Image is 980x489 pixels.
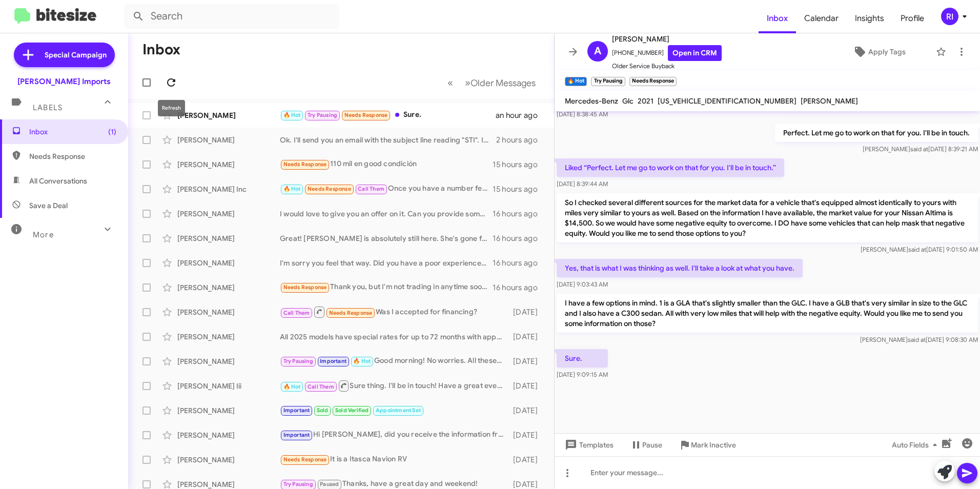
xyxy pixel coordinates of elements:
a: Special Campaign [14,43,115,67]
div: Refresh [158,100,185,116]
div: [PERSON_NAME] Imports [17,76,111,87]
span: [PERSON_NAME] [DATE] 8:39:21 AM [863,145,978,153]
span: Templates [563,436,614,454]
div: [DATE] [508,332,546,342]
span: Needs Response [283,456,327,463]
div: I would love to give you an offer on it. Can you provide some information on that vehicle for me?... [280,209,493,219]
span: A [594,43,601,59]
span: [PERSON_NAME] [DATE] 9:08:30 AM [860,336,978,343]
span: [DATE] 9:03:43 AM [557,280,608,288]
p: Sure. [557,349,608,368]
span: Appointment Set [376,407,421,414]
span: Important [320,358,346,364]
input: Search [124,4,339,29]
div: 16 hours ago [493,209,546,219]
span: Older Service Buyback [612,61,722,71]
span: Labels [33,103,63,112]
span: » [465,76,471,89]
div: Once you have a number feel free to give me a call [280,183,493,195]
div: [PERSON_NAME] [177,430,280,440]
span: [PERSON_NAME] [612,33,722,45]
div: Ok. I'll send you an email with the subject line reading "STI". It will have a form attached that... [280,135,496,145]
div: [PERSON_NAME] [177,455,280,465]
span: Glc [622,96,634,106]
span: [DATE] 9:09:15 AM [557,371,608,378]
span: Insights [847,4,892,33]
div: [DATE] [508,455,546,465]
span: Important [283,407,310,414]
a: Open in CRM [668,45,722,61]
span: Important [283,432,310,438]
div: 110 mil en good condición [280,158,493,170]
div: [PERSON_NAME] [177,258,280,268]
div: [PERSON_NAME] [177,356,280,366]
div: [PERSON_NAME] [177,135,280,145]
span: 🔥 Hot [353,358,371,364]
button: Previous [441,72,459,93]
span: Sold Verified [335,407,369,414]
span: [DATE] 8:38:45 AM [557,110,608,118]
span: Older Messages [471,77,536,89]
span: [PHONE_NUMBER] [612,45,722,61]
p: Perfect. Let me go to work on that for you. I'll be in touch. [775,124,978,142]
span: Needs Response [283,161,327,168]
div: [PERSON_NAME] [177,405,280,416]
div: [PERSON_NAME] [177,209,280,219]
span: Calendar [796,4,847,33]
div: [DATE] [508,430,546,440]
span: Mercedes-Benz [565,96,618,106]
div: Sure. [280,109,496,121]
div: [PERSON_NAME] [177,233,280,243]
small: 🔥 Hot [565,77,587,86]
button: Apply Tags [827,43,931,61]
p: So I checked several different sources for the market data for a vehicle that's equipped almost i... [557,193,978,242]
button: Mark Inactive [670,436,744,454]
div: 16 hours ago [493,258,546,268]
span: Apply Tags [868,43,906,61]
span: said at [908,336,926,343]
div: [DATE] [508,405,546,416]
h1: Inbox [142,42,180,58]
div: Good morning! No worries. All these different models with different letters/numbers can absolutel... [280,355,508,367]
span: [PERSON_NAME] [DATE] 9:01:50 AM [861,246,978,253]
span: More [33,230,54,239]
small: Try Pausing [591,77,625,86]
span: [US_VEHICLE_IDENTIFICATION_NUMBER] [658,96,797,106]
div: [PERSON_NAME] [177,332,280,342]
span: « [447,76,453,89]
div: 15 hours ago [493,159,546,170]
span: Needs Response [344,112,388,118]
span: Call Them [283,310,310,316]
span: Call Them [308,383,334,390]
div: [PERSON_NAME] Inc [177,184,280,194]
div: 16 hours ago [493,282,546,293]
span: Inbox [29,127,116,137]
div: I'm sorry you feel that way. Did you have a poor experience with us last time? [280,258,493,268]
div: [PERSON_NAME] [177,110,280,120]
span: Save a Deal [29,200,68,211]
div: 2 hours ago [496,135,546,145]
nav: Page navigation example [442,72,542,93]
span: Try Pausing [283,481,313,487]
div: It is a Itasca Navion RV [280,454,508,465]
div: 15 hours ago [493,184,546,194]
span: said at [908,246,926,253]
div: RI [941,8,958,25]
div: [DATE] [508,356,546,366]
span: Profile [892,4,932,33]
span: Mark Inactive [691,436,736,454]
span: [PERSON_NAME] [801,96,858,106]
span: Special Campaign [45,50,107,60]
span: Call Them [358,186,384,192]
span: Try Pausing [283,358,313,364]
div: Hi [PERSON_NAME], did you receive the information from [PERSON_NAME] [DATE] in regards to the GLA... [280,429,508,441]
span: 🔥 Hot [283,186,301,192]
div: [PERSON_NAME] [177,159,280,170]
div: Was I accepted for financing? [280,305,508,318]
p: I have a few options in mind. 1 is a GLA that's slightly smaller than the GLC. I have a GLB that'... [557,294,978,333]
div: [DATE] [508,381,546,391]
div: Great! [PERSON_NAME] is absolutely still here. She's gone for the evening but I'll have her reach... [280,233,493,243]
div: an hour ago [496,110,546,120]
p: Yes, that is what I was thinking as well. I'll take a look at what you have. [557,259,803,277]
span: Needs Response [283,284,327,291]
